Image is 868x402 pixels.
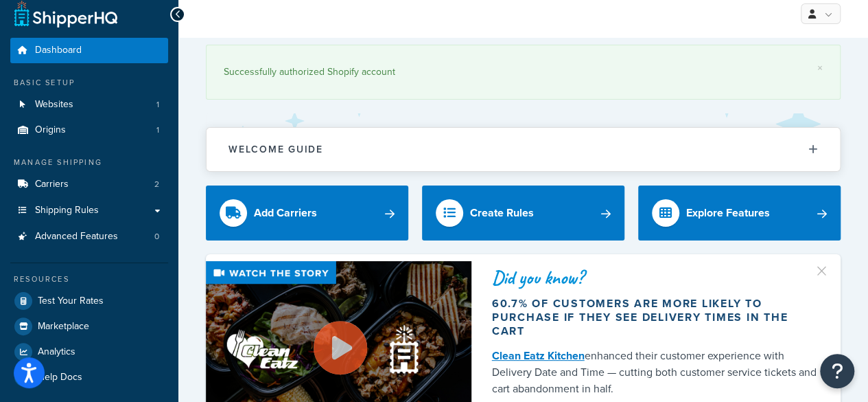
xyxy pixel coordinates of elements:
[492,348,820,397] div: enhanced their customer experience with Delivery Date and Time — cutting both customer service ti...
[38,295,104,307] span: Test Your Rates
[10,92,168,118] a: Websites1
[10,224,168,249] a: Advanced Features0
[35,124,66,136] span: Origins
[35,179,69,190] span: Carriers
[38,372,82,383] span: Help Docs
[10,224,168,249] li: Advanced Features
[35,231,118,243] span: Advanced Features
[156,99,159,111] span: 1
[38,346,75,358] span: Analytics
[817,63,823,74] a: ×
[10,198,168,223] a: Shipping Rules
[10,77,168,89] div: Basic Setup
[10,273,168,285] div: Resources
[206,186,408,241] a: Add Carriers
[638,186,841,241] a: Explore Features
[492,297,820,338] div: 60.7% of customers are more likely to purchase if they see delivery times in the cart
[686,203,770,223] div: Explore Features
[492,348,585,364] a: Clean Eatz Kitchen
[10,118,168,143] li: Origins
[10,92,168,118] li: Websites
[10,157,168,168] div: Manage Shipping
[10,172,168,197] li: Carriers
[38,321,89,333] span: Marketplace
[10,172,168,197] a: Carriers2
[156,124,159,136] span: 1
[10,314,168,339] a: Marketplace
[228,144,323,155] h2: Welcome Guide
[10,289,168,313] a: Test Your Rates
[154,179,159,190] span: 2
[35,205,99,216] span: Shipping Rules
[492,268,820,287] div: Did you know?
[207,128,840,171] button: Welcome Guide
[224,63,823,82] div: Successfully authorized Shopify account
[254,203,317,223] div: Add Carriers
[154,231,159,243] span: 0
[10,38,168,63] a: Dashboard
[35,99,73,111] span: Websites
[35,45,82,56] span: Dashboard
[820,354,854,388] button: Open Resource Center
[10,339,168,364] a: Analytics
[470,203,534,223] div: Create Rules
[422,186,624,241] a: Create Rules
[10,365,168,390] a: Help Docs
[10,118,168,143] a: Origins1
